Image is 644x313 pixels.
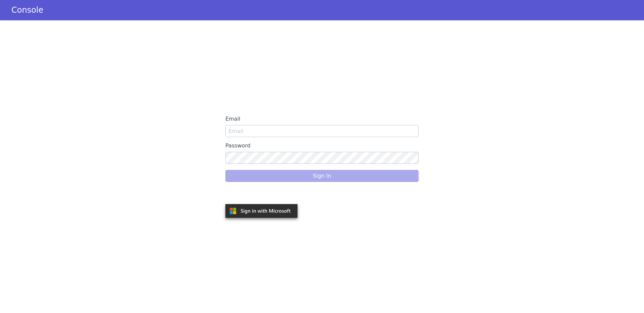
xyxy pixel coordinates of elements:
[222,187,303,202] iframe: Sign in with Google Button
[225,204,298,218] img: azure.svg
[225,113,419,125] label: Email
[3,5,51,15] a: Console
[225,125,419,137] input: Email
[225,140,419,152] label: Password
